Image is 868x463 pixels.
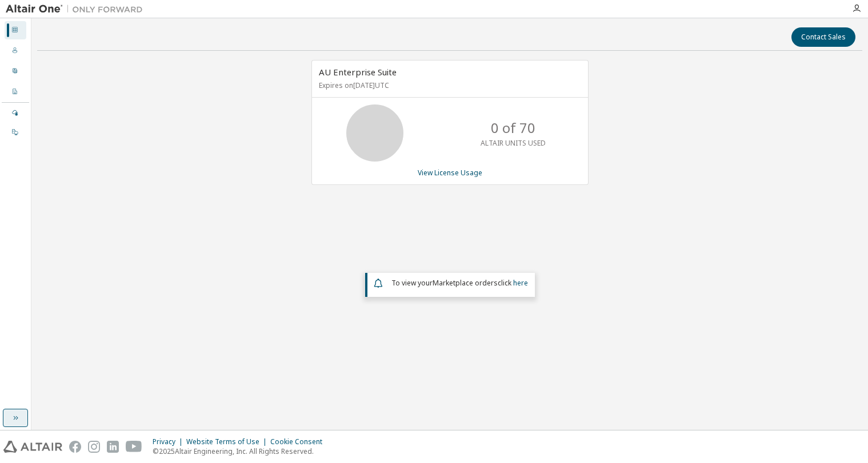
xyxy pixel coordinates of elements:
div: Company Profile [5,83,26,101]
p: © 2025 Altair Engineering, Inc. All Rights Reserved. [153,446,329,456]
div: User Profile [5,62,26,80]
p: ALTAIR UNITS USED [481,138,546,148]
img: instagram.svg [88,441,100,453]
p: 0 of 70 [491,118,535,138]
a: View License Usage [418,168,482,178]
div: Managed [5,104,26,122]
div: Dashboard [5,21,26,39]
div: Cookie Consent [270,437,329,446]
img: facebook.svg [69,441,81,453]
div: On Prem [5,123,26,142]
img: linkedin.svg [107,441,119,453]
span: To view your click [391,278,528,288]
div: Website Terms of Use [186,437,270,446]
img: altair_logo.svg [3,441,62,453]
div: Users [5,42,26,60]
em: Marketplace orders [433,278,498,288]
div: Privacy [153,437,186,446]
p: Expires on [DATE] UTC [319,80,578,90]
img: Altair One [6,3,149,15]
a: here [513,278,528,288]
span: AU Enterprise Suite [319,66,397,78]
img: youtube.svg [126,441,142,453]
button: Contact Sales [791,27,855,47]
